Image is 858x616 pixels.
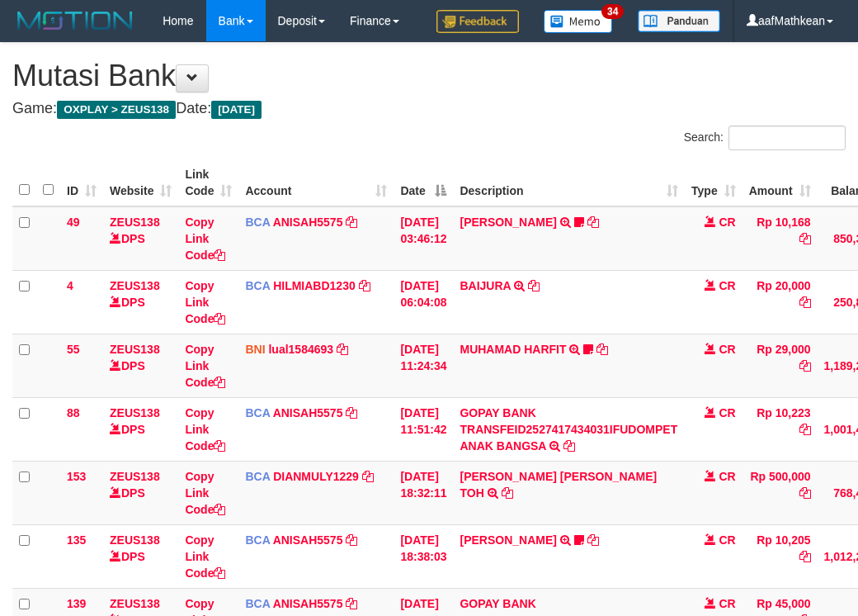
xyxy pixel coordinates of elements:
a: Copy ANISAH5575 to clipboard [346,216,357,229]
span: 49 [67,216,80,229]
img: panduan.png [638,10,720,32]
span: 88 [67,406,80,419]
a: Copy ALVIN AGUSTI to clipboard [587,533,599,547]
span: BCA [245,597,270,610]
a: Copy ANISAH5575 to clipboard [346,533,357,547]
td: [DATE] 06:04:08 [394,270,453,334]
a: ZEUS138 [110,279,160,292]
img: Button%20Memo.svg [544,10,613,33]
th: Account: activate to sort column ascending [238,159,394,206]
input: Search: [728,126,846,150]
a: ZEUS138 [110,470,160,483]
span: CR [719,406,735,419]
td: [DATE] 18:38:03 [394,524,453,588]
a: Copy Link Code [185,279,225,325]
a: Copy CARINA OCTAVIA TOH to clipboard [502,486,513,500]
td: Rp 20,000 [742,270,818,334]
a: lual1584693 [268,343,333,356]
th: Type: activate to sort column ascending [685,159,742,206]
a: Copy Link Code [185,216,225,262]
a: ANISAH5575 [273,597,343,610]
a: Copy lual1584693 to clipboard [337,343,348,356]
td: DPS [103,206,178,271]
span: CR [719,533,735,547]
td: [DATE] 11:24:34 [394,334,453,397]
a: ANISAH5575 [273,216,343,229]
td: DPS [103,270,178,334]
span: CR [719,597,735,610]
a: Copy Rp 29,000 to clipboard [799,359,811,372]
a: Copy ANISAH5575 to clipboard [346,406,357,419]
span: OXPLAY > ZEUS138 [57,101,176,119]
a: [PERSON_NAME] [PERSON_NAME] TOH [460,470,657,500]
a: ZEUS138 [110,597,160,610]
span: 34 [601,4,624,19]
span: 4 [67,279,73,292]
span: 139 [67,597,86,610]
a: Copy INA PAUJANAH to clipboard [587,216,599,229]
a: Copy MUHAMAD HARFIT to clipboard [596,343,608,356]
a: ZEUS138 [110,533,160,547]
h1: Mutasi Bank [12,59,846,92]
span: BCA [245,279,270,292]
span: CR [719,279,735,292]
span: BCA [245,533,270,547]
span: 55 [67,343,80,356]
td: DPS [103,524,178,588]
a: Copy DIANMULY1229 to clipboard [362,470,374,483]
a: Copy ANISAH5575 to clipboard [346,597,357,610]
a: Copy BAIJURA to clipboard [528,279,540,292]
span: CR [719,470,735,483]
td: DPS [103,397,178,461]
td: Rp 10,168 [742,206,818,271]
span: BNI [245,343,265,356]
img: Feedback.jpg [436,10,519,33]
a: ZEUS138 [110,406,160,419]
td: DPS [103,334,178,397]
td: Rp 500,000 [742,461,818,524]
a: [PERSON_NAME] [460,533,556,547]
a: Copy Rp 10,223 to clipboard [799,423,811,436]
span: 153 [67,470,86,483]
a: Copy Rp 10,205 to clipboard [799,550,811,563]
span: BCA [245,216,270,229]
td: Rp 10,223 [742,397,818,461]
a: Copy Link Code [185,470,225,516]
a: BAIJURA [460,279,511,292]
td: [DATE] 03:46:12 [394,206,453,271]
span: CR [719,343,735,356]
th: Description: activate to sort column ascending [453,159,685,206]
th: Amount: activate to sort column ascending [742,159,818,206]
th: Date: activate to sort column descending [394,159,453,206]
a: HILMIABD1230 [273,279,356,292]
td: Rp 29,000 [742,334,818,397]
a: [PERSON_NAME] [460,216,556,229]
a: Copy Rp 500,000 to clipboard [799,486,811,500]
td: [DATE] 11:51:42 [394,397,453,461]
span: CR [719,216,735,229]
td: DPS [103,461,178,524]
a: ANISAH5575 [273,406,343,419]
th: ID: activate to sort column ascending [60,159,103,206]
a: ZEUS138 [110,343,160,356]
h4: Game: Date: [12,101,846,117]
th: Link Code: activate to sort column ascending [178,159,238,206]
a: ANISAH5575 [273,533,343,547]
img: MOTION_logo.png [12,8,138,33]
td: Rp 10,205 [742,524,818,588]
td: [DATE] 18:32:11 [394,461,453,524]
span: BCA [245,406,270,419]
label: Search: [684,126,846,150]
a: ZEUS138 [110,216,160,229]
th: Website: activate to sort column ascending [103,159,178,206]
span: [DATE] [211,101,262,119]
a: Copy GOPAY BANK TRANSFEID2527417434031IFUDOMPET ANAK BANGSA to clipboard [563,439,575,453]
a: Copy Rp 20,000 to clipboard [799,296,811,309]
a: DIANMULY1229 [273,470,359,483]
a: Copy Link Code [185,343,225,389]
span: BCA [245,470,270,483]
a: Copy HILMIABD1230 to clipboard [359,279,370,292]
a: Copy Link Code [185,406,225,453]
a: Copy Rp 10,168 to clipboard [799,232,811,245]
a: GOPAY BANK TRANSFEID2527417434031IFUDOMPET ANAK BANGSA [460,406,677,453]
